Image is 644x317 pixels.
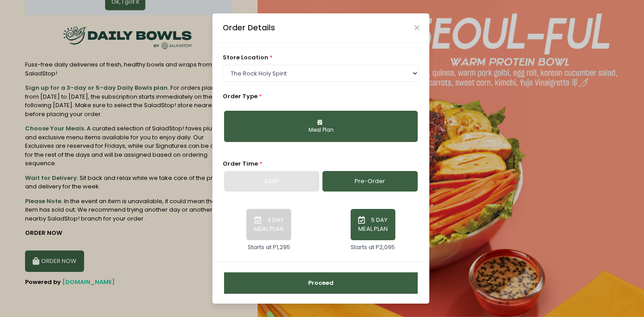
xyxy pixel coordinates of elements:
[415,25,419,30] button: Close
[223,22,275,33] div: Order Details
[351,209,395,240] button: 5 DAY MEAL PLAN
[223,53,268,62] span: store location
[248,243,290,252] div: Starts at P1,295
[246,209,291,240] button: 3 DAY MEAL PLAN
[223,159,258,168] span: Order Time
[322,171,418,192] a: Pre-Order
[223,92,258,100] span: Order Type
[224,272,418,294] button: Proceed
[230,126,411,134] div: Meal Plan
[224,111,418,142] button: Meal Plan
[351,243,395,252] div: Starts at P2,095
